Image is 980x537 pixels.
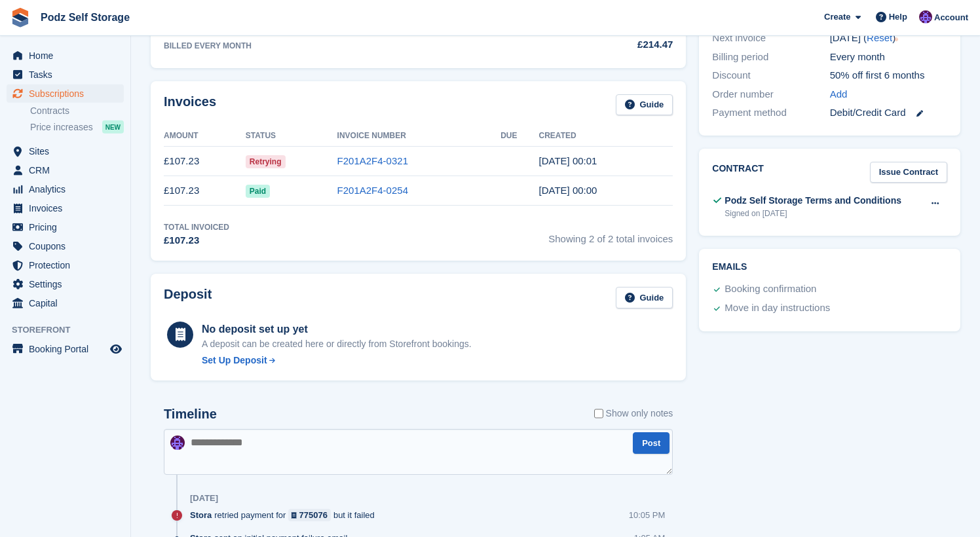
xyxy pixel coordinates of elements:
div: Next invoice [712,31,829,46]
img: Jawed Chowdhary [919,10,932,24]
span: Account [934,11,968,24]
input: Show only notes [594,407,603,420]
span: Coupons [29,237,107,255]
p: A deposit can be created here or directly from Storefront bookings. [202,337,472,351]
a: menu [7,218,124,236]
img: stora-icon-8386f47178a22dfd0bd8f6a31ec36ba5ce8667c1dd55bd0f319d3a0aa187defe.svg [10,8,30,28]
div: BILLED EVERY MONTH [164,40,578,52]
span: Subscriptions [29,84,107,103]
a: menu [7,161,124,179]
a: Guide [616,287,673,308]
div: Payment method [712,105,829,120]
a: menu [7,256,124,274]
div: Podz Self Storage Terms and Conditions [725,194,901,208]
span: Stora [190,509,212,521]
time: 2025-08-31 23:01:00 UTC [539,155,597,166]
div: [DATE] ( ) [830,31,947,46]
img: Jawed Chowdhary [170,435,185,450]
a: F201A2F4-0254 [337,185,408,196]
a: Issue Contract [870,162,947,183]
td: £107.23 [164,176,246,206]
span: Create [824,10,850,24]
h2: Contract [712,162,764,183]
h2: Timeline [164,407,217,422]
span: Retrying [246,155,286,168]
span: Help [889,10,907,24]
a: Guide [616,94,673,116]
a: menu [7,199,124,217]
td: £107.23 [164,147,246,176]
th: Amount [164,126,246,147]
div: NEW [102,120,124,134]
th: Invoice Number [337,126,501,147]
span: Analytics [29,180,107,198]
a: menu [7,340,124,358]
th: Status [246,126,337,147]
span: Invoices [29,199,107,217]
span: Settings [29,275,107,293]
span: Home [29,46,107,65]
span: Booking Portal [29,340,107,358]
span: Sites [29,142,107,160]
div: Tooltip anchor [890,33,902,45]
span: Storefront [12,324,130,337]
a: 775076 [288,509,331,521]
div: £107.23 [164,233,229,248]
div: 10:05 PM [629,509,666,521]
div: [DATE] [190,493,218,504]
a: menu [7,180,124,198]
span: Paid [246,185,270,198]
label: Show only notes [594,407,673,420]
span: Pricing [29,218,107,236]
div: Signed on [DATE] [725,208,901,219]
div: retried payment for but it failed [190,509,381,521]
span: Showing 2 of 2 total invoices [548,221,673,248]
time: 2025-07-31 23:00:25 UTC [539,185,597,196]
a: Contracts [30,105,124,117]
h2: Emails [712,262,947,272]
th: Created [539,126,673,147]
a: menu [7,275,124,293]
div: Debit/Credit Card [830,105,947,120]
a: menu [7,142,124,160]
span: Price increases [30,121,93,134]
span: Protection [29,256,107,274]
span: Capital [29,294,107,312]
h2: Invoices [164,94,216,116]
a: Reset [867,32,892,43]
div: Order number [712,87,829,102]
div: No deposit set up yet [202,322,472,337]
div: Set Up Deposit [202,354,267,367]
a: Preview store [108,341,124,357]
a: menu [7,46,124,65]
button: Post [633,432,669,454]
div: Discount [712,68,829,83]
a: Set Up Deposit [202,354,472,367]
span: CRM [29,161,107,179]
div: Booking confirmation [725,282,816,297]
a: menu [7,65,124,84]
div: Move in day instructions [725,301,830,316]
th: Due [500,126,538,147]
a: F201A2F4-0321 [337,155,408,166]
a: menu [7,237,124,255]
a: Price increases NEW [30,120,124,134]
h2: Deposit [164,287,212,308]
div: Total Invoiced [164,221,229,233]
div: 775076 [299,509,328,521]
div: Billing period [712,50,829,65]
a: Add [830,87,848,102]
a: menu [7,84,124,103]
div: 50% off first 6 months [830,68,947,83]
div: £214.47 [578,37,673,52]
span: Tasks [29,65,107,84]
a: Podz Self Storage [35,7,135,28]
div: Every month [830,50,947,65]
a: menu [7,294,124,312]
